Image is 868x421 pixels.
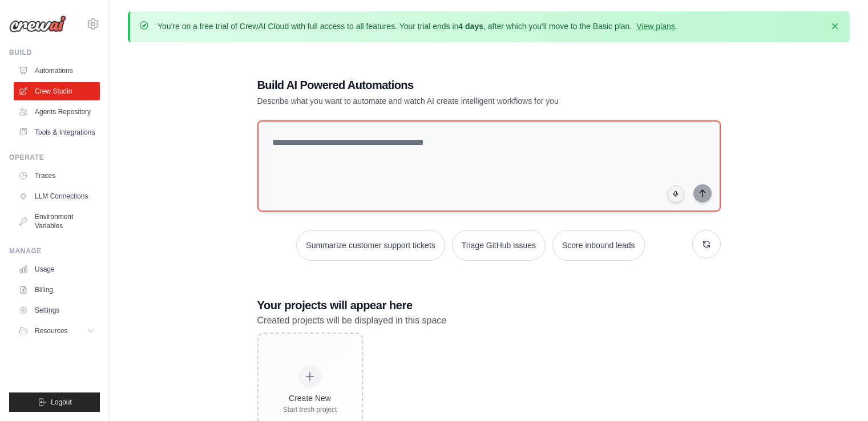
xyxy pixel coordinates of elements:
button: Score inbound leads [552,230,645,261]
button: Click to speak your automation idea [667,185,684,203]
img: Logo [9,15,66,33]
a: Crew Studio [14,82,100,100]
a: Agents Repository [14,103,100,121]
span: Resources [35,326,67,335]
button: Resources [14,322,100,340]
span: Logout [51,398,72,407]
div: Create New [283,392,337,404]
a: Traces [14,167,100,185]
a: Usage [14,260,100,278]
p: Created projects will be displayed in this space [257,313,721,328]
a: LLM Connections [14,187,100,205]
button: Summarize customer support tickets [296,230,445,261]
a: Automations [14,62,100,80]
strong: 4 days [458,22,483,31]
div: Build [9,48,100,57]
button: Triage GitHub issues [452,230,546,261]
a: Settings [14,301,100,319]
a: View plans [636,22,675,31]
p: Describe what you want to automate and watch AI create intelligent workflows for you [257,95,641,107]
button: Logout [9,392,100,412]
a: Tools & Integrations [14,123,100,141]
p: You're on a free trial of CrewAI Cloud with full access to all features. Your trial ends in , aft... [158,21,677,32]
div: Manage [9,246,100,256]
a: Billing [14,281,100,299]
div: Operate [9,153,100,162]
button: Get new suggestions [692,230,721,258]
h1: Build AI Powered Automations [257,77,641,93]
div: Start fresh project [283,405,337,414]
a: Environment Variables [14,208,100,235]
h3: Your projects will appear here [257,297,721,313]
